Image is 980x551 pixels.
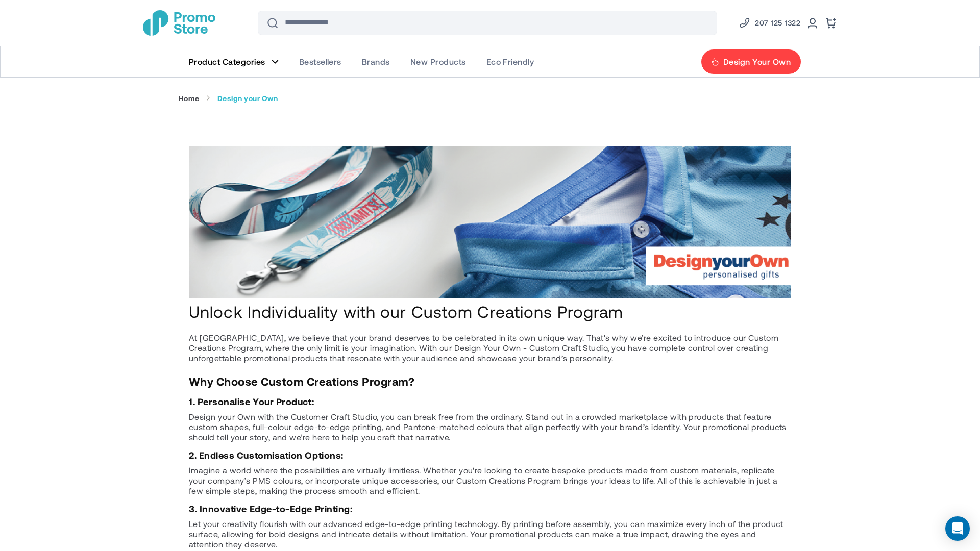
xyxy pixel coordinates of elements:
span: Brands [362,57,390,67]
p: Let your creativity flourish with our advanced edge-to-edge printing technology. By printing befo... [189,519,791,549]
a: Design Your Own [701,49,801,74]
p: Design your Own with the Customer Craft Studio, you can break free from the ordinary. Stand out i... [189,412,791,442]
span: 207 125 1322 [755,17,800,29]
a: Phone [739,17,800,29]
a: Eco Friendly [476,46,545,77]
span: New Products [410,57,466,67]
span: Product Categories [189,57,265,67]
h3: 2. Endless Customisation Options: [189,450,791,460]
a: store logo [143,10,215,36]
a: Brands [352,46,400,77]
a: Product Categories [179,46,289,77]
div: Open Intercom Messenger [945,516,970,541]
span: Bestsellers [299,57,341,67]
h3: 1. Personalise Your Product: [189,396,791,407]
p: Imagine a world where the possibilities are virtually limitless. Whether you're looking to create... [189,465,791,496]
h2: Why Choose Custom Creations Program? [189,376,791,386]
a: New Products [400,46,476,77]
h3: 3. Innovative Edge-to-Edge Printing: [189,504,791,514]
img: Promotional Merchandise [143,10,215,36]
button: Search [260,11,285,35]
strong: Design your Own [217,94,278,103]
span: Eco Friendly [486,57,534,67]
a: Bestsellers [289,46,352,77]
h1: Unlock Individuality with our Custom Creations Program [189,300,791,322]
a: Home [179,94,200,103]
span: Design Your Own [723,57,791,67]
p: At [GEOGRAPHIC_DATA], we believe that your brand deserves to be celebrated in its own unique way.... [189,333,791,363]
